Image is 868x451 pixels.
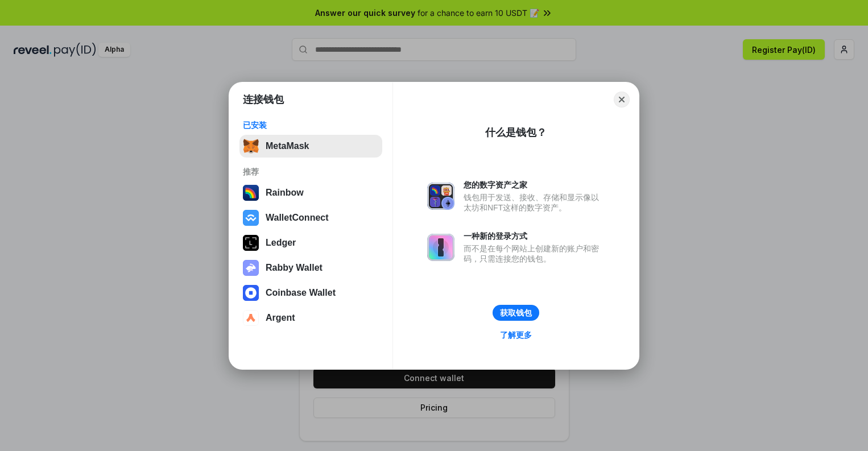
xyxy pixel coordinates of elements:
div: Argent [266,313,295,323]
div: Coinbase Wallet [266,288,336,298]
a: 了解更多 [493,328,539,342]
img: svg+xml,%3Csvg%20xmlns%3D%22http%3A%2F%2Fwww.w3.org%2F2000%2Fsvg%22%20fill%3D%22none%22%20viewBox... [427,234,454,261]
button: 获取钱包 [493,305,539,321]
h1: 连接钱包 [243,93,284,106]
div: 您的数字资产之家 [464,180,605,190]
div: MetaMask [266,141,309,151]
div: 获取钱包 [500,308,532,318]
button: Rainbow [239,181,382,204]
div: Rainbow [266,188,304,198]
div: 已安装 [243,120,379,130]
button: Ledger [239,231,382,254]
div: 一种新的登录方式 [464,231,605,241]
button: Rabby Wallet [239,256,382,279]
button: Argent [239,307,382,329]
div: 了解更多 [500,330,532,340]
img: svg+xml,%3Csvg%20xmlns%3D%22http%3A%2F%2Fwww.w3.org%2F2000%2Fsvg%22%20fill%3D%22none%22%20viewBox... [427,183,454,210]
img: svg+xml,%3Csvg%20fill%3D%22none%22%20height%3D%2233%22%20viewBox%3D%220%200%2035%2033%22%20width%... [243,138,259,154]
div: 推荐 [243,167,379,177]
div: 什么是钱包？ [485,126,547,139]
div: Rabby Wallet [266,263,323,273]
div: 而不是在每个网站上创建新的账户和密码，只需连接您的钱包。 [464,243,605,264]
img: svg+xml,%3Csvg%20xmlns%3D%22http%3A%2F%2Fwww.w3.org%2F2000%2Fsvg%22%20fill%3D%22none%22%20viewBox... [243,260,259,276]
button: Coinbase Wallet [239,282,382,304]
img: svg+xml,%3Csvg%20xmlns%3D%22http%3A%2F%2Fwww.w3.org%2F2000%2Fsvg%22%20width%3D%2228%22%20height%3... [243,235,259,251]
div: 钱包用于发送、接收、存储和显示像以太坊和NFT这样的数字资产。 [464,192,605,213]
img: svg+xml,%3Csvg%20width%3D%2228%22%20height%3D%2228%22%20viewBox%3D%220%200%2028%2028%22%20fill%3D... [243,210,259,226]
img: svg+xml,%3Csvg%20width%3D%2228%22%20height%3D%2228%22%20viewBox%3D%220%200%2028%2028%22%20fill%3D... [243,310,259,326]
div: Ledger [266,238,296,248]
button: MetaMask [239,135,382,158]
img: svg+xml,%3Csvg%20width%3D%22120%22%20height%3D%22120%22%20viewBox%3D%220%200%20120%20120%22%20fil... [243,185,259,201]
img: svg+xml,%3Csvg%20width%3D%2228%22%20height%3D%2228%22%20viewBox%3D%220%200%2028%2028%22%20fill%3D... [243,285,259,301]
button: Close [614,92,630,107]
div: WalletConnect [266,213,329,223]
button: WalletConnect [239,206,382,229]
